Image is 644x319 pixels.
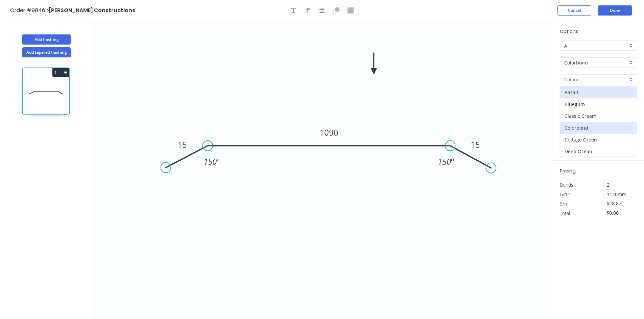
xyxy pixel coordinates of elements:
div: Classic Cream [560,110,637,122]
span: Order #9846 > [10,6,49,14]
div: Basalt [560,86,637,98]
tspan: 15 [471,139,480,150]
tspan: 150 [204,156,217,167]
button: Done [598,5,632,16]
tspan: 15 [177,139,187,150]
button: 1 [52,68,69,77]
div: Colorbond [560,122,637,134]
span: Bends [560,182,573,188]
span: 1120mm [607,191,626,197]
span: Girth [560,191,570,197]
input: Colour [564,76,627,83]
tspan: 1090 [319,127,338,138]
div: Deep Ocean [560,145,637,157]
span: Pricing [560,167,576,174]
tspan: º [451,156,454,167]
span: $/m [560,201,568,207]
button: Add tapered flashing [22,47,71,57]
span: Total [560,210,570,216]
input: Material [564,59,627,66]
svg: 0 [91,21,553,319]
span: Options [560,28,578,35]
button: Add flashing [22,34,71,45]
tspan: º [217,156,220,167]
span: [PERSON_NAME] Constructions [49,6,135,14]
input: Price level [564,42,627,49]
span: 2 [607,182,610,188]
div: Cottage Green [560,134,637,145]
tspan: 150 [438,156,451,167]
button: Cancel [557,5,591,16]
div: Bluegum [560,98,637,110]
